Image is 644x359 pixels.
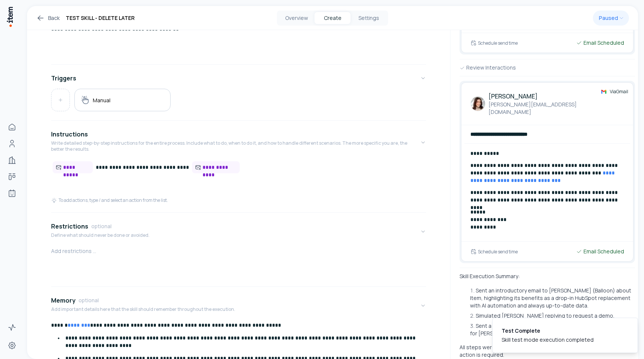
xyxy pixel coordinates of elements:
button: Overview [278,12,314,24]
h1: TEST SKILL - DELETE LATER [66,14,135,23]
button: RestrictionsoptionalDefine what should never be done or avoided. [51,216,426,247]
img: Amanda Greenberg [470,96,485,111]
button: InstructionsWrite detailed step-by-step instructions for the entire process. Include what to do, ... [51,124,426,161]
div: InstructionsWrite detailed step-by-step instructions for the entire process. Include what to do, ... [51,161,426,209]
p: Skill Execution Summary: [460,273,635,280]
span: optional [79,297,99,304]
a: Back [36,14,60,23]
h6: Schedule send time [478,248,518,255]
div: Triggers [51,89,426,117]
button: Settings [351,12,387,24]
img: gmail [601,89,607,95]
span: Email Scheduled [584,248,624,255]
div: Skill test mode execution completed [502,336,594,344]
img: Item Brain Logo [6,6,14,27]
h4: [PERSON_NAME] [488,92,598,101]
span: optional [91,223,112,230]
p: All steps were completed as per the provided instructions. No further action is required. [460,344,635,359]
p: Add important details here that the skill should remember throughout the execution. [51,306,235,312]
div: GoalDefine an overall goal for the skill. This will be used to guide the skill execution towards ... [51,25,426,61]
li: Simulated [PERSON_NAME] replying to request a demo. [468,312,635,320]
span: Via Gmail [610,89,628,95]
h4: Restrictions [51,222,88,231]
a: Home [5,120,20,135]
h6: Schedule send time [478,40,518,46]
a: Agents [5,186,20,201]
p: [PERSON_NAME][EMAIL_ADDRESS][DOMAIN_NAME] [488,101,598,116]
li: Sent an introductory email to [PERSON_NAME] (Balloon) about Item, highlighting its benefits as a ... [468,287,635,309]
h4: Triggers [51,74,76,83]
a: Deals [5,169,20,184]
a: Settings [5,338,20,353]
a: People [5,136,20,151]
div: RestrictionsoptionalDefine what should never be done or avoided. [51,247,426,283]
h4: Memory [51,296,76,305]
div: To add actions, type / and select an action from the list. [51,197,168,203]
p: Define what should never be done or avoided. [51,232,150,238]
span: Email Scheduled [584,39,624,47]
a: Companies [5,153,20,168]
h4: Instructions [51,130,88,139]
div: Test Complete [502,327,594,335]
a: Activity [5,320,20,335]
button: Triggers [51,68,426,89]
button: Create [314,12,351,24]
li: Sent a follow-up email including [PERSON_NAME]'s Calendly link for [PERSON_NAME] to book a demo. [468,322,635,337]
button: MemoryoptionalAdd important details here that the skill should remember throughout the execution. [51,290,426,321]
div: Review Interactions [460,64,635,71]
p: Write detailed step-by-step instructions for the entire process. Include what to do, when to do i... [51,140,420,152]
h5: Manual [93,97,110,104]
